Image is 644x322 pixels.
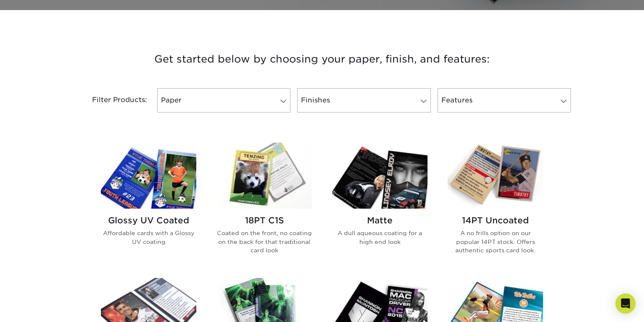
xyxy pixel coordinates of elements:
h3: Get started below by choosing your paper, finish, and features: [76,40,568,78]
div: Open Intercom Messenger [615,293,636,314]
h2: Glossy UV Coated [101,215,196,225]
img: 18PT C1S Trading Cards [216,143,312,209]
h2: 18PT C1S [216,215,312,225]
a: Finishes [297,88,430,113]
h2: Matte [332,215,428,225]
h2: 14PT Uncoated [448,215,543,225]
img: 14PT Uncoated Trading Cards [448,143,543,209]
img: Glossy UV Coated Trading Cards [101,143,196,209]
iframe: Google Customer Reviews [2,296,71,319]
p: Coated on the front, no coating on the back for that traditional card look [216,229,312,254]
img: Matte Trading Cards [332,143,428,209]
a: 14PT Uncoated Trading Cards 14PT Uncoated A no frills option on our popular 14PT stock. Offers au... [448,143,543,268]
a: 18PT C1S Trading Cards 18PT C1S Coated on the front, no coating on the back for that traditional ... [216,143,312,268]
p: Affordable cards with a Glossy UV coating [101,229,196,246]
p: A dull aqueous coating for a high end look [332,229,428,246]
a: Glossy UV Coated Trading Cards Glossy UV Coated Affordable cards with a Glossy UV coating [101,143,196,268]
p: A no frills option on our popular 14PT stock. Offers authentic sports card look. [448,229,543,254]
div: Filter Products: [70,88,154,113]
a: Matte Trading Cards Matte A dull aqueous coating for a high end look [332,143,428,268]
a: Features [438,88,571,113]
a: Paper [157,88,290,113]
